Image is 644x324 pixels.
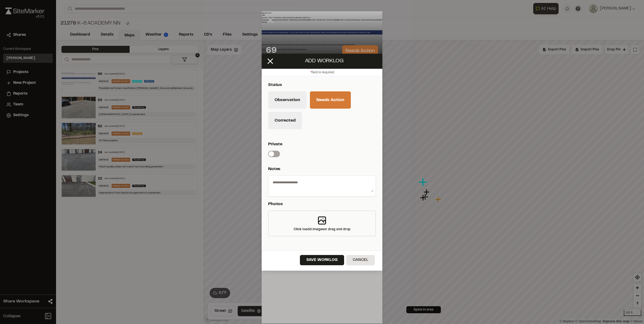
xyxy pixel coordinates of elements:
p: Status [268,82,374,88]
button: Corrected [268,112,302,129]
div: Click to add images or drag and drop [294,227,351,232]
button: Close modal [264,55,277,68]
button: Needs Action [310,91,351,109]
p: Notes [268,166,374,172]
button: Save Worklog [300,255,344,265]
p: Add Worklog [264,57,385,65]
p: Private [268,141,374,147]
button: Observation [268,91,307,109]
button: Cancel [346,255,375,265]
div: field is required [262,69,382,76]
p: Photos [268,201,374,207]
div: Click toadd imagesor drag and drop [268,211,376,236]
